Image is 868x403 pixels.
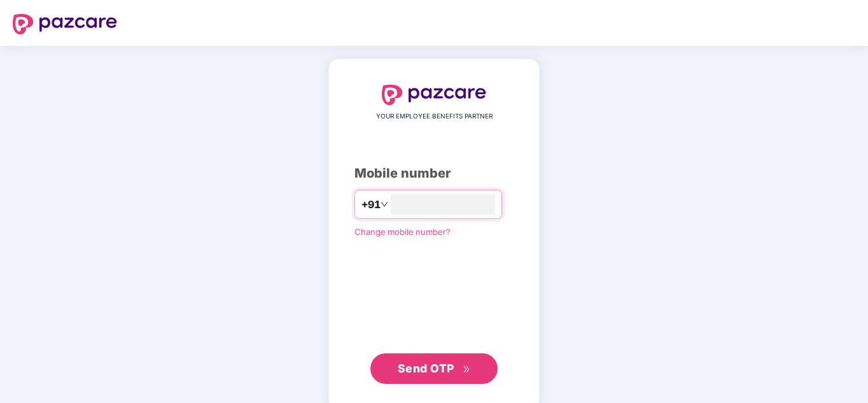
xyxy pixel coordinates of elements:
img: logo [13,14,117,34]
span: YOUR EMPLOYEE BENEFITS PARTNER [376,111,493,122]
a: Change mobile number? [354,227,451,237]
span: Send OTP [398,362,454,375]
img: logo [382,85,486,105]
span: +91 [361,197,381,213]
span: down [381,201,388,208]
span: double-right [463,365,471,374]
div: Mobile number [354,164,514,183]
button: Send OTPdouble-right [370,353,498,384]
